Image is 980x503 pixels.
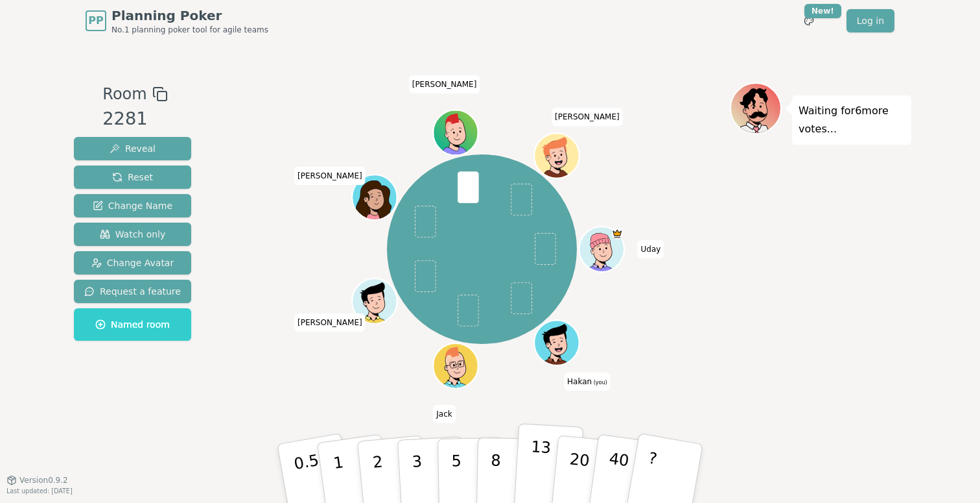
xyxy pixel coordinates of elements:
button: Version0.9.2 [6,475,68,485]
span: Click to change your name [409,75,480,93]
a: PPPlanning PokerNo.1 planning poker tool for agile teams [86,6,268,35]
a: Log in [846,9,894,32]
div: New! [804,4,841,18]
span: Planning Poker [111,6,268,25]
span: Click to change your name [294,313,366,332]
span: No.1 planning poker tool for agile teams [111,25,268,35]
span: Click to change your name [564,372,611,390]
button: New! [797,9,821,32]
span: Watch only [100,228,166,241]
span: Version 0.9.2 [19,475,68,485]
button: Reset [74,166,191,189]
span: Reset [112,171,153,184]
button: Change Name [74,194,191,217]
span: Uday is the host [611,228,622,239]
button: Request a feature [74,280,191,303]
div: 2281 [102,106,167,132]
span: Request a feature [84,285,181,298]
span: Change Avatar [91,256,174,269]
span: PP [88,13,103,29]
button: Change Avatar [74,251,191,275]
button: Named room [74,308,191,341]
span: Click to change your name [433,405,455,423]
button: Watch only [74,223,191,246]
span: (you) [592,379,607,385]
button: Click to change your avatar [535,321,577,363]
span: Room [102,82,146,106]
span: Last updated: [DATE] [6,487,73,495]
span: Click to change your name [552,108,623,126]
span: Change Name [93,199,172,212]
span: Click to change your name [294,167,366,185]
button: Reveal [74,137,191,160]
span: Reveal [110,142,156,155]
p: Waiting for 6 more votes... [799,102,905,138]
span: Named room [95,318,170,331]
span: Click to change your name [638,240,664,258]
